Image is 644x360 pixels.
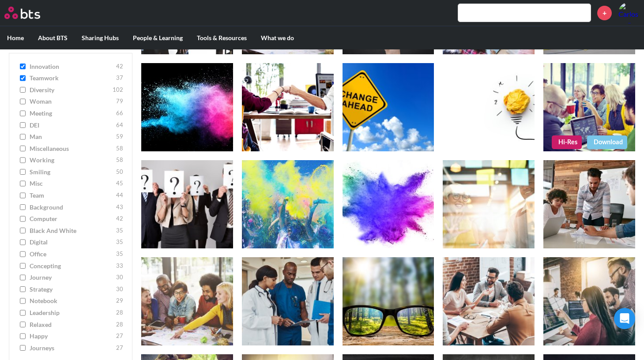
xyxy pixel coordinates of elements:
[30,156,114,165] span: working
[20,310,26,316] input: leadership 28
[20,87,26,93] input: diversity 102
[30,74,114,83] span: teamwork
[116,215,123,224] span: 42
[116,156,123,165] span: 58
[30,109,114,118] span: meeting
[20,334,26,340] input: happy 27
[30,262,114,270] span: concepting
[20,169,26,175] input: smiling 50
[116,285,123,294] span: 30
[30,332,114,341] span: happy
[20,216,26,222] input: computer 42
[116,238,123,247] span: 35
[116,226,123,235] span: 35
[116,121,123,130] span: 64
[30,97,114,106] span: woman
[116,109,123,118] span: 66
[618,2,640,23] a: Profile
[30,62,114,71] span: innovation
[30,86,110,94] span: diversity
[20,134,26,140] input: man 59
[20,251,26,258] input: office 35
[116,332,123,341] span: 27
[20,240,26,246] input: digital 35
[116,250,123,259] span: 35
[116,320,123,329] span: 28
[30,238,114,247] span: digital
[254,26,301,49] label: What we do
[30,308,114,317] span: leadership
[614,308,635,329] div: Open Intercom Messenger
[20,298,26,304] input: notebook 29
[4,7,56,19] a: Go home
[116,168,123,176] span: 50
[30,226,114,235] span: Black and White
[116,262,123,270] span: 33
[116,133,123,142] span: 59
[116,191,123,200] span: 44
[20,157,26,164] input: working 58
[20,193,26,199] input: team 44
[4,7,40,19] img: BTS Logo
[30,180,114,188] span: misc
[30,121,114,130] span: DEI
[20,75,26,82] input: teamwork 37
[20,64,26,70] input: innovation 42
[30,133,114,142] span: man
[116,274,123,282] span: 30
[552,135,582,149] a: Hi-Res
[20,181,26,187] input: misc 45
[30,215,114,224] span: computer
[116,344,123,352] span: 27
[20,228,26,234] input: Black and White 35
[20,322,26,328] input: relaxed 28
[75,26,126,49] label: Sharing Hubs
[20,345,26,351] input: journeys 27
[20,204,26,210] input: background 43
[113,86,123,94] span: 102
[618,2,640,23] img: Carlos Goncalves
[30,191,114,200] span: team
[30,297,114,306] span: notebook
[30,274,114,282] span: journey
[20,286,26,292] input: strategy 30
[20,122,26,128] input: DEI 64
[116,180,123,188] span: 45
[597,6,612,20] a: +
[116,97,123,106] span: 79
[20,263,26,269] input: concepting 33
[116,74,123,83] span: 37
[190,26,254,49] label: Tools & Resources
[30,344,114,352] span: journeys
[587,135,627,149] a: Download
[126,26,190,49] label: People & Learning
[20,99,26,105] input: woman 79
[30,168,114,176] span: smiling
[30,144,114,153] span: miscellaneous
[116,297,123,306] span: 29
[30,320,114,329] span: relaxed
[116,203,123,212] span: 43
[116,144,123,153] span: 58
[31,26,75,49] label: About BTS
[116,308,123,317] span: 28
[30,285,114,294] span: strategy
[20,275,26,281] input: journey 30
[116,62,123,71] span: 42
[20,146,26,152] input: miscellaneous 58
[30,250,114,259] span: office
[30,203,114,212] span: background
[20,110,26,116] input: meeting 66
